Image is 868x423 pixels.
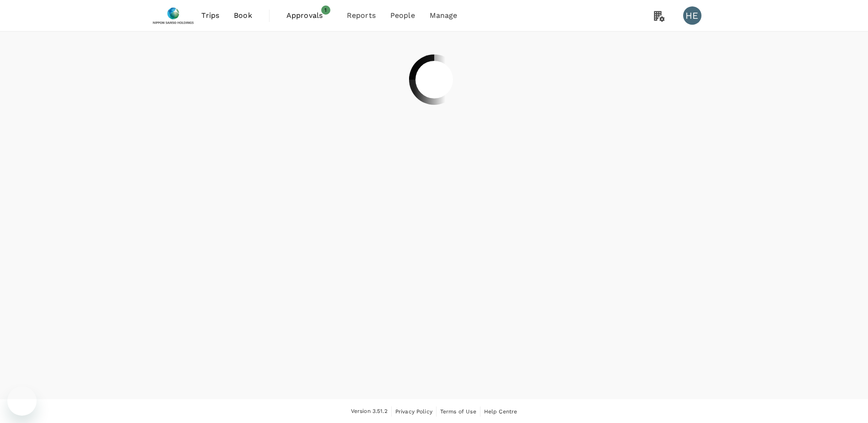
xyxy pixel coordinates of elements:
span: Trips [201,10,219,21]
span: Reports [347,10,376,21]
span: People [390,10,415,21]
span: Terms of Use [440,408,476,415]
iframe: Button to launch messaging window [7,386,37,416]
a: Terms of Use [440,407,476,417]
img: Nippon Sanso Holdings Singapore Pte Ltd [152,5,194,26]
span: Version 3.51.2 [351,407,388,416]
div: HE [683,6,701,25]
span: Help Centre [484,408,518,415]
a: Help Centre [484,407,518,417]
a: Privacy Policy [395,407,432,417]
span: 1 [321,5,330,15]
span: Book [234,10,252,21]
span: Approvals [286,10,332,21]
span: Privacy Policy [395,408,432,415]
span: Manage [430,10,458,21]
